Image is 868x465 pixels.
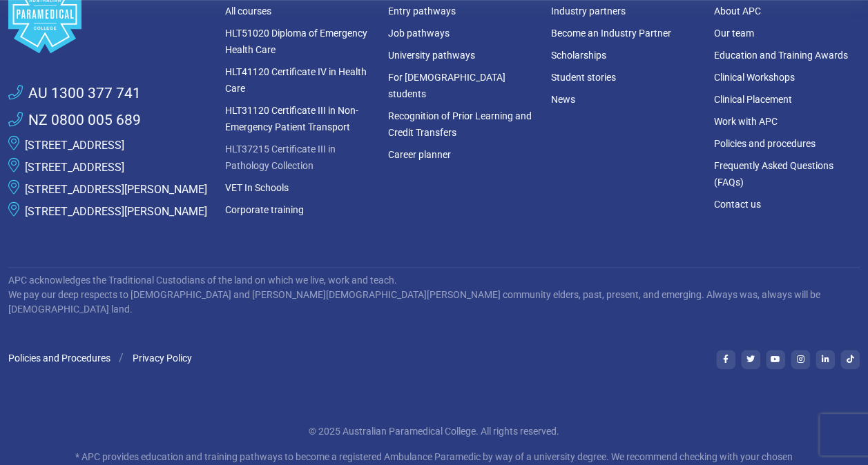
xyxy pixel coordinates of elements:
a: Industry partners [551,6,626,17]
a: HLT31120 Certificate III in Non-Emergency Patient Transport [225,105,358,132]
a: For [DEMOGRAPHIC_DATA] students [388,72,505,99]
a: HLT51020 Diploma of Emergency Health Care [225,28,367,55]
a: Frequently Asked Questions (FAQs) [713,160,833,188]
a: VET In Schools [225,182,289,193]
a: AU 1300 377 741 [8,83,141,105]
a: Education and Training Awards [713,50,847,61]
a: HLT41120 Certificate IV in Health Care [225,66,367,94]
a: Become an Industry Partner [551,28,671,39]
a: NZ 0800 005 689 [8,110,141,132]
a: Work with APC [713,116,777,127]
a: About APC [713,6,760,17]
p: © 2025 Australian Paramedical College. All rights reserved. [72,424,795,439]
a: Entry pathways [388,6,456,17]
a: Privacy Policy [133,353,192,364]
a: Clinical Placement [713,94,791,105]
a: Our team [713,28,753,39]
a: Scholarships [551,50,606,61]
a: Student stories [551,72,616,83]
a: [STREET_ADDRESS] [25,161,124,174]
a: Job pathways [388,28,450,39]
a: Contact us [713,199,760,210]
a: Recognition of Prior Learning and Credit Transfers [388,110,532,138]
a: [STREET_ADDRESS][PERSON_NAME] [25,205,207,218]
p: APC acknowledges the Traditional Custodians of the land on which we live, work and teach. We pay ... [8,273,860,317]
a: University pathways [388,50,475,61]
a: Policies and procedures [713,138,815,149]
a: HLT37215 Certificate III in Pathology Collection [225,144,336,171]
a: [STREET_ADDRESS][PERSON_NAME] [25,183,207,196]
a: All courses [225,6,271,17]
a: Career planner [388,149,451,160]
a: [STREET_ADDRESS] [25,139,124,152]
a: Policies and Procedures [8,353,110,364]
a: Clinical Workshops [713,72,794,83]
a: News [551,94,575,105]
a: Corporate training [225,204,304,215]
